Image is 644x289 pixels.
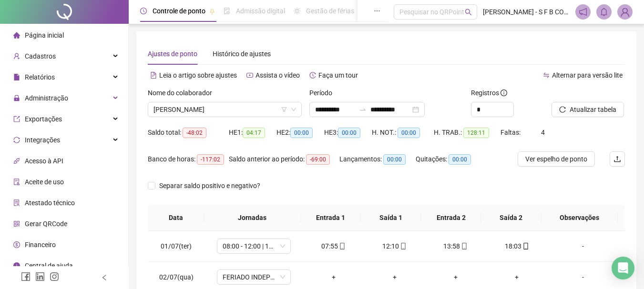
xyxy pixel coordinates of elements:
div: HE 2: [276,127,324,138]
span: RONALDO SANTOS OLIVEIRA [153,102,296,117]
span: upload [613,155,621,163]
span: [PERSON_NAME] - S F B COMERCIO DE MOVEIS E ELETRO [483,7,570,17]
div: + [311,272,357,282]
div: 12:10 [372,241,418,251]
span: bell [600,8,608,16]
span: info-circle [13,262,20,269]
span: 00:00 [449,154,471,165]
span: lock [13,95,20,101]
button: Ver espelho de ponto [518,151,595,167]
span: Aceite de uso [25,178,64,186]
div: Banco de horas: [148,154,229,165]
span: Observações [549,212,610,223]
label: Período [309,88,338,98]
span: Faça um tour [318,71,358,79]
span: -48:02 [183,128,206,138]
span: 08:00 - 12:00 | 14:00 - 18:00 [223,239,285,253]
div: Lançamentos: [339,154,416,165]
span: -117:02 [197,154,224,165]
span: -69:00 [306,154,330,165]
span: 00:00 [338,128,360,138]
div: HE 1: [229,127,276,138]
span: 00:00 [290,128,313,138]
th: Entrada 1 [301,205,361,231]
div: + [494,272,540,282]
span: sun [294,8,300,14]
span: down [291,107,296,112]
span: Controle de ponto [153,7,205,15]
span: facebook [21,272,31,281]
span: Faltas: [501,129,522,136]
span: notification [579,8,587,16]
span: file-done [224,8,230,14]
span: Alternar para versão lite [552,71,623,79]
span: 01/07(ter) [161,242,192,250]
span: search [465,9,472,16]
th: Saída 2 [481,205,541,231]
div: Saldo total: [148,127,229,138]
span: 00:00 [398,128,420,138]
span: file-text [150,72,157,79]
span: Gerar QRCode [25,220,67,228]
span: Histórico de ajustes [213,50,271,58]
span: Ver espelho de ponto [525,154,587,164]
span: Gestão de férias [306,7,354,15]
span: Atualizar tabela [570,104,616,115]
div: H. NOT.: [372,127,434,138]
span: linkedin [35,272,45,281]
span: api [13,158,20,164]
span: Atestado técnico [25,199,75,207]
span: Central de ajuda [25,262,73,269]
span: Integrações [25,136,60,144]
div: + [433,272,479,282]
span: ellipsis [374,8,380,14]
span: 02/07(qua) [159,273,194,281]
div: + [372,272,418,282]
div: Saldo anterior ao período: [229,154,339,165]
span: Admissão digital [236,7,285,15]
span: user-add [13,53,20,60]
span: Financeiro [25,241,56,249]
span: 128:11 [463,128,489,138]
span: Exportações [25,115,62,123]
span: reload [559,106,566,113]
span: mobile [399,243,407,249]
span: Separar saldo positivo e negativo? [155,180,264,191]
span: Ajustes de ponto [148,50,197,58]
th: Jornadas [204,205,301,231]
span: qrcode [13,220,20,227]
div: Open Intercom Messenger [612,257,634,279]
span: audit [13,179,20,185]
span: file [13,74,20,80]
div: H. TRAB.: [434,127,501,138]
button: Atualizar tabela [552,102,624,117]
span: mobile [521,243,529,249]
span: solution [13,199,20,206]
span: instagram [50,272,59,281]
span: info-circle [501,90,507,96]
span: Leia o artigo sobre ajustes [159,71,237,79]
span: FERIADO INDEPENDÊNCIA DA BAHIA [223,270,285,284]
span: mobile [460,243,468,249]
div: 13:58 [433,241,479,251]
span: youtube [246,72,253,79]
span: Página inicial [25,31,64,39]
th: Entrada 2 [421,205,481,231]
span: clock-circle [140,8,147,14]
th: Saída 1 [361,205,421,231]
span: Administração [25,94,68,102]
div: - [555,272,611,282]
div: HE 3: [324,127,372,138]
label: Nome do colaborador [148,88,218,98]
span: 04:17 [243,128,265,138]
span: Acesso à API [25,157,63,165]
span: filter [281,107,287,112]
span: Cadastros [25,52,56,60]
span: left [101,274,108,281]
span: swap-right [359,106,367,113]
span: pushpin [209,9,215,14]
span: sync [13,137,20,143]
span: Relatórios [25,73,55,81]
span: Assista o vídeo [256,71,300,79]
img: 82559 [618,5,632,19]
